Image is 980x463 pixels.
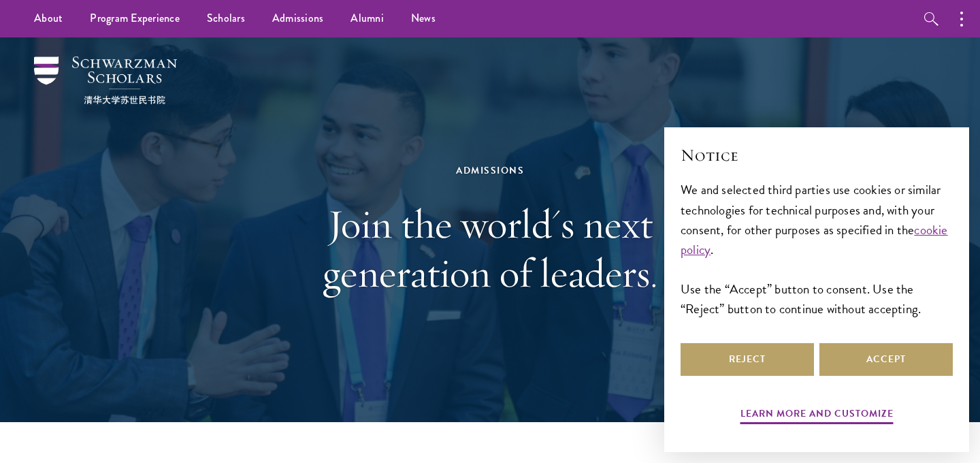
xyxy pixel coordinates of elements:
a: cookie policy [681,220,948,259]
button: Learn more and customize [740,405,894,426]
button: Accept [819,343,953,376]
div: Admissions [255,162,725,179]
h2: Notice [681,144,953,167]
button: Reject [681,343,814,376]
img: Schwarzman Scholars [34,57,177,104]
div: We and selected third parties use cookies or similar technologies for technical purposes and, wit... [681,180,953,318]
h1: Join the world's next generation of leaders. [255,199,725,298]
